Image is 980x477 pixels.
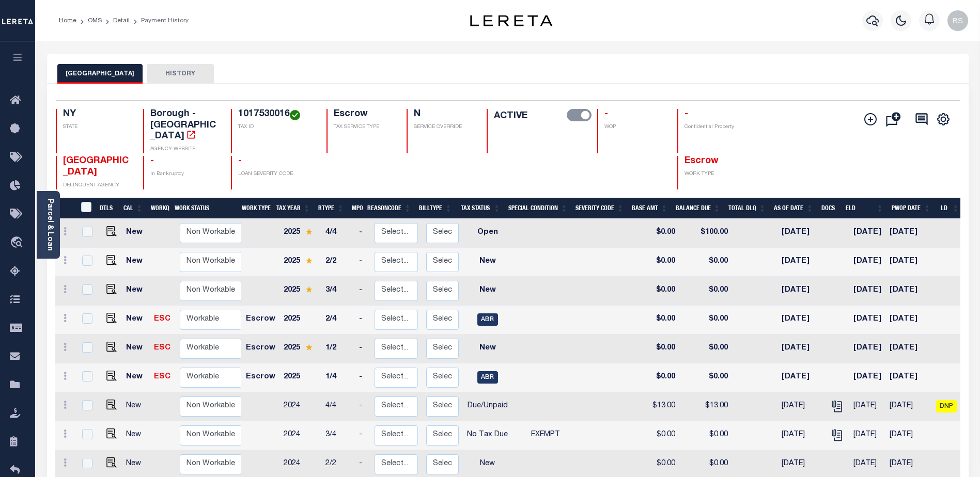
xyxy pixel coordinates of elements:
[849,363,885,392] td: [DATE]
[477,371,498,384] span: ABR
[777,335,825,363] td: [DATE]
[122,335,150,363] td: New
[113,18,130,24] a: Detail
[463,248,512,277] td: New
[170,198,241,219] th: Work Status
[321,392,355,421] td: 4/4
[279,363,321,392] td: 2025
[604,123,665,131] p: WOP
[334,123,394,131] p: TAX SERVICE TYPE
[777,421,825,450] td: [DATE]
[504,198,571,219] th: Special Condition: activate to sort column ascending
[321,421,355,450] td: 3/4
[355,248,370,277] td: -
[46,199,53,251] a: Parcel & Loan
[305,257,313,264] img: Star.svg
[456,198,504,219] th: Tax Status: activate to sort column ascending
[355,277,370,306] td: -
[122,421,150,450] td: New
[238,109,314,120] h4: 1017530016
[279,392,321,421] td: 2024
[150,109,219,142] h4: Borough - [GEOGRAPHIC_DATA]
[679,363,732,392] td: $0.00
[817,198,842,219] th: Docs
[635,219,679,248] td: $0.00
[936,403,957,410] a: DNP
[321,306,355,335] td: 2/4
[321,363,355,392] td: 1/4
[635,335,679,363] td: $0.00
[685,156,719,166] span: Escrow
[849,248,885,277] td: [DATE]
[150,156,154,166] span: -
[63,156,129,177] span: [GEOGRAPHIC_DATA]
[355,363,370,392] td: -
[122,248,150,277] td: New
[242,306,279,335] td: Escrow
[10,236,26,250] i: travel_explore
[154,315,170,323] a: ESC
[57,64,143,84] button: [GEOGRAPHIC_DATA]
[238,123,314,131] p: TAX ID
[635,248,679,277] td: $0.00
[935,198,963,219] th: LD: activate to sort column ascending
[55,198,75,219] th: &nbsp;&nbsp;&nbsp;&nbsp;&nbsp;&nbsp;&nbsp;&nbsp;&nbsp;&nbsp;
[470,15,553,26] img: logo-dark.svg
[885,335,932,363] td: [DATE]
[685,109,688,119] span: -
[321,248,355,277] td: 2/2
[463,392,512,421] td: Due/Unpaid
[355,306,370,335] td: -
[777,219,825,248] td: [DATE]
[279,277,321,306] td: 2025
[63,182,131,189] p: DELINQUENT AGENCY
[279,248,321,277] td: 2025
[414,123,474,131] p: SERVICE OVERRIDE
[147,64,214,84] button: HISTORY
[463,277,512,306] td: New
[679,277,732,306] td: $0.00
[415,198,456,219] th: BillType: activate to sort column ascending
[122,392,150,421] td: New
[494,109,527,123] label: ACTIVE
[679,335,732,363] td: $0.00
[770,198,817,219] th: As of Date: activate to sort column ascending
[679,248,732,277] td: $0.00
[279,219,321,248] td: 2025
[777,248,825,277] td: [DATE]
[321,219,355,248] td: 4/4
[679,219,732,248] td: $100.00
[635,306,679,335] td: $0.00
[414,109,474,120] h4: N
[75,198,96,219] th: &nbsp;
[685,123,753,131] p: Confidential Property
[885,277,932,306] td: [DATE]
[279,306,321,335] td: 2025
[355,421,370,450] td: -
[130,16,189,25] li: Payment History
[849,277,885,306] td: [DATE]
[849,421,885,450] td: [DATE]
[777,392,825,421] td: [DATE]
[122,277,150,306] td: New
[849,335,885,363] td: [DATE]
[531,431,560,438] span: EXEMPT
[363,198,415,219] th: ReasonCode: activate to sort column ascending
[279,335,321,363] td: 2025
[96,198,119,219] th: DTLS
[463,219,512,248] td: Open
[147,198,170,219] th: WorkQ
[122,219,150,248] td: New
[885,421,932,450] td: [DATE]
[679,392,732,421] td: $13.00
[777,363,825,392] td: [DATE]
[885,219,932,248] td: [DATE]
[842,198,888,219] th: ELD: activate to sort column ascending
[679,306,732,335] td: $0.00
[272,198,314,219] th: Tax Year: activate to sort column ascending
[314,198,348,219] th: RType: activate to sort column ascending
[947,10,968,31] img: svg+xml;base64,PHN2ZyB4bWxucz0iaHR0cDovL3d3dy53My5vcmcvMjAwMC9zdmciIHBvaW50ZXItZXZlbnRzPSJub25lIi...
[635,392,679,421] td: $13.00
[885,248,932,277] td: [DATE]
[355,335,370,363] td: -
